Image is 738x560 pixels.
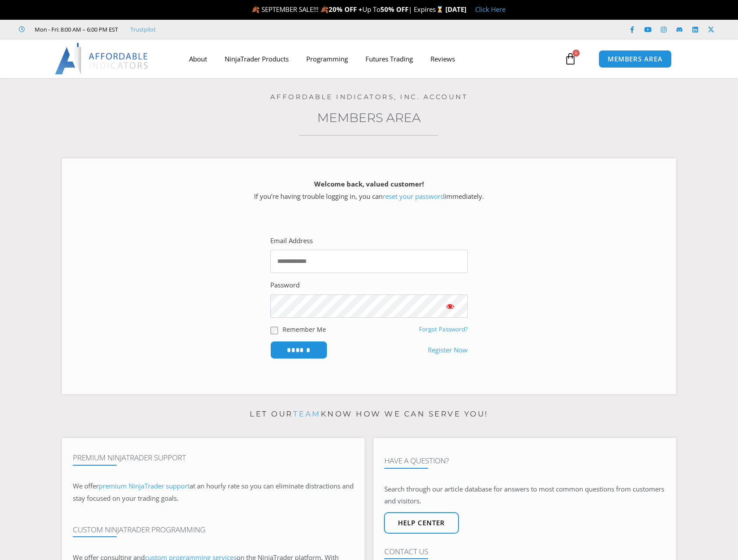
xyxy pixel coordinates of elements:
[283,325,326,334] label: Remember Me
[380,5,408,14] strong: 50% OFF
[55,43,149,75] img: LogoAI | Affordable Indicators – NinjaTrader
[73,481,354,503] span: at an hourly rate so you can eliminate distractions and stay focused on your trading goals.
[445,5,466,14] strong: [DATE]
[357,49,422,69] a: Futures Trading
[398,520,445,526] span: Help center
[180,49,562,69] nav: Menu
[384,456,665,465] h4: Have A Question?
[422,49,464,69] a: Reviews
[270,93,468,101] a: Affordable Indicators, Inc. Account
[270,279,300,291] label: Password
[551,46,590,72] a: 0
[433,294,468,318] button: Show password
[314,179,424,188] strong: Welcome back, valued customer!
[384,512,459,534] a: Help center
[384,547,665,556] h4: Contact Us
[329,5,362,14] strong: 20% OFF +
[99,481,190,490] a: premium NinjaTrader support
[62,407,676,421] p: Let our know how we can serve you!
[73,481,99,490] span: We offer
[475,5,505,14] a: Click Here
[73,525,354,534] h4: Custom NinjaTrader Programming
[32,24,118,35] span: Mon - Fri: 8:00 AM – 6:00 PM EST
[77,178,661,203] p: If you’re having trouble logging in, you can immediately.
[251,5,445,14] span: 🍂 SEPTEMBER SALE!!! 🍂 Up To | Expires
[180,49,216,69] a: About
[73,453,354,462] h4: Premium NinjaTrader Support
[384,483,665,508] p: Search through our article database for answers to most common questions from customers and visit...
[216,49,297,69] a: NinjaTrader Products
[270,235,313,247] label: Email Address
[293,409,321,418] a: team
[437,6,443,13] img: ⌛
[598,50,672,68] a: MEMBERS AREA
[573,50,580,57] span: 0
[383,192,444,201] a: reset your password
[317,110,421,125] a: Members Area
[608,56,663,62] span: MEMBERS AREA
[428,344,468,356] a: Register Now
[297,49,357,69] a: Programming
[130,24,156,35] a: Trustpilot
[419,325,468,333] a: Forgot Password?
